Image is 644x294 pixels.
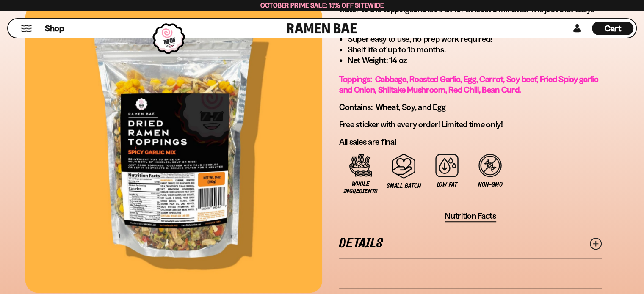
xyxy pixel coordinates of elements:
[339,229,602,258] a: Details
[343,181,378,195] span: Whole Ingredients
[348,55,602,66] li: Net Weight: 14 oz
[339,102,445,112] span: Contains: Wheat, Soy, and Egg
[260,1,384,9] span: October Prime Sale: 15% off Sitewide
[445,211,496,222] button: Nutrition Facts
[605,23,621,33] span: Cart
[339,74,598,95] span: Toppings: Cabbage, Roasted Garlic, Egg, Carrot, Soy beef, Fried Spicy garlic and Onion, Shiitake ...
[45,22,64,35] a: Shop
[348,44,602,55] li: Shelf life of up to 15 months.
[21,25,32,32] button: Mobile Menu Trigger
[387,182,421,190] span: Small Batch
[478,181,502,188] span: Non-GMO
[592,19,633,38] div: Cart
[445,211,496,221] span: Nutrition Facts
[339,119,503,129] span: Free sticker with every order! Limited time only!
[437,181,457,188] span: Low Fat
[339,137,602,147] p: All sales are final
[45,23,64,34] span: Shop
